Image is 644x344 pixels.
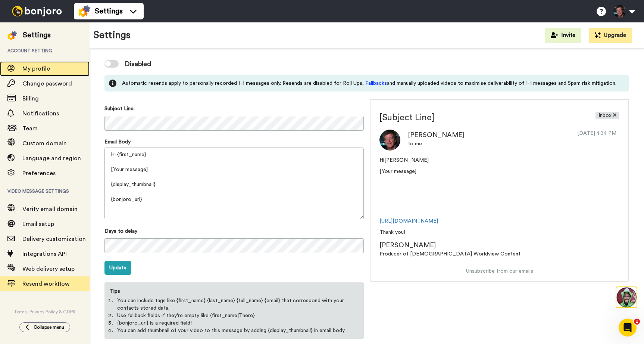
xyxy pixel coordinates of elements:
[22,155,81,161] span: Language and region
[545,28,581,43] button: Invite
[78,5,90,17] img: settings-colored.svg
[23,30,51,40] div: Settings
[634,319,640,325] span: 1
[22,251,67,257] span: Integrations API
[595,112,619,119] span: Inbox
[105,283,125,295] label: Tips
[22,66,50,72] span: My profile
[22,266,75,272] span: Web delivery setup
[125,59,151,69] span: Disabled
[379,219,438,224] a: [URL][DOMAIN_NAME]
[22,170,56,176] span: Preferences
[379,168,619,175] p: [Your message]
[408,131,464,138] span: [PERSON_NAME]
[574,130,619,137] span: [DATE] 4:34 PM
[379,130,400,151] img: Kyle Justice
[22,81,72,87] span: Change password
[117,327,351,334] li: You can add thumbnail of your video to this message by adding {display_thumbnail} in email body
[104,105,135,112] label: Subject Line:
[365,81,387,86] span: Fallbacks
[22,221,54,227] span: Email setup
[9,6,65,16] img: bj-logo-header-white.svg
[589,28,632,43] button: Upgrade
[379,242,436,248] span: [PERSON_NAME]
[22,125,38,131] span: Team
[22,236,86,242] span: Delivery customization
[22,111,59,117] span: Notifications
[379,251,520,257] span: Producer of [DEMOGRAPHIC_DATA] Worldview Content
[122,80,616,87] span: Automatic resends apply to personally recorded 1-1 messages only. Resends are disabled for Roll U...
[619,319,637,337] iframe: Intercom live chat
[117,312,351,319] li: Use fallback fields if they're empty like {first_name|There}
[93,30,131,41] h1: Settings
[379,229,619,236] p: Thank you!
[22,281,70,287] span: Resend workflow
[117,297,351,312] li: You can include tags like {first_name} {last_name} {full_name} {email} that correspond with your ...
[34,324,64,330] span: Collapse menu
[19,322,70,332] button: Collapse menu
[379,112,579,124] span: [Subject Line]
[408,141,422,146] span: to me
[22,140,67,146] span: Custom domain
[95,6,123,16] span: Settings
[104,227,137,235] label: Days to delay
[371,267,628,275] div: Unsubscribe from our emails
[7,31,17,40] img: settings-colored.svg
[104,261,131,275] button: Update
[379,156,619,164] p: Hi [PERSON_NAME]
[117,319,351,327] li: {bonjoro_url} is a required field!
[22,206,78,212] span: Verify email domain
[1,1,21,22] img: 3183ab3e-59ed-45f6-af1c-10226f767056-1659068401.jpg
[22,96,39,102] span: Billing
[104,138,131,146] label: Email Body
